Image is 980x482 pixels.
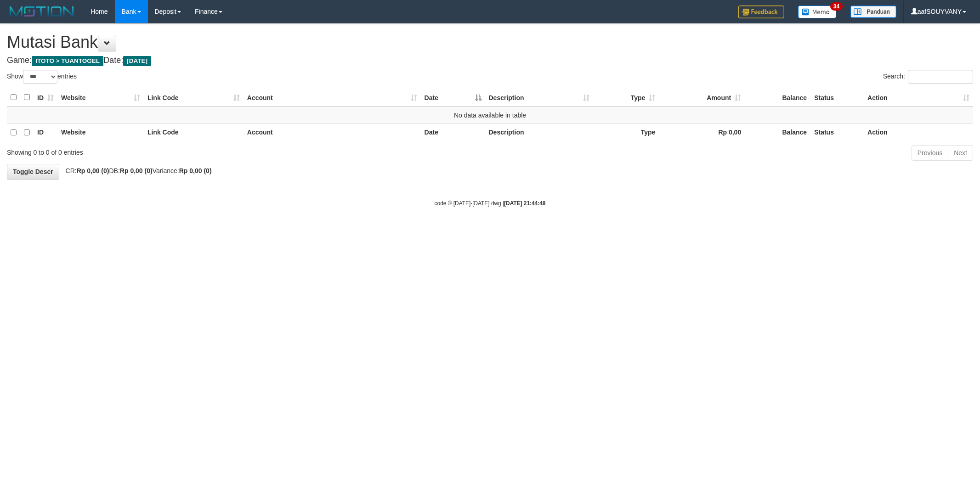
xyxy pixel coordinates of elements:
[7,5,77,18] img: MOTION_logo.png
[120,167,153,174] strong: Rp 0,00 (0)
[435,200,546,207] small: code © [DATE]-[DATE] dwg |
[34,89,57,106] th: ID: activate to sort column ascending
[593,123,659,141] th: Type
[485,123,594,141] th: Description
[908,70,973,84] input: Search:
[244,123,421,141] th: Account
[421,89,485,106] th: Date: activate to sort column descending
[883,70,973,84] label: Search:
[7,33,973,51] h1: Mutasi Bank
[850,6,896,18] img: panduan.png
[659,89,745,106] th: Amount: activate to sort column ascending
[485,89,594,106] th: Description: activate to sort column ascending
[123,56,151,66] span: [DATE]
[7,70,77,84] label: Show entries
[7,56,973,65] h4: Game: Date:
[144,89,244,106] th: Link Code: activate to sort column ascending
[421,123,485,141] th: Date
[593,89,659,106] th: Type: activate to sort column ascending
[810,123,864,141] th: Status
[244,89,421,106] th: Account: activate to sort column ascending
[61,167,212,174] span: CR: DB: Variance:
[659,123,745,141] th: Rp 0,00
[7,106,973,124] td: No data available in table
[912,145,948,161] a: Previous
[179,167,212,174] strong: Rp 0,00 (0)
[504,200,545,207] strong: [DATE] 21:44:48
[144,123,244,141] th: Link Code
[32,56,103,66] span: ITOTO > TUANTOGEL
[810,89,864,106] th: Status
[7,164,59,179] a: Toggle Descr
[738,6,784,18] img: Feedback.jpg
[57,123,144,141] th: Website
[948,145,973,161] a: Next
[57,89,144,106] th: Website: activate to sort column ascending
[864,89,973,106] th: Action: activate to sort column ascending
[7,144,402,157] div: Showing 0 to 0 of 0 entries
[830,2,843,11] span: 34
[23,70,57,84] select: Showentries
[798,6,837,18] img: Button%20Memo.svg
[745,89,810,106] th: Balance
[864,123,973,141] th: Action
[745,123,810,141] th: Balance
[34,123,57,141] th: ID
[77,167,109,174] strong: Rp 0,00 (0)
